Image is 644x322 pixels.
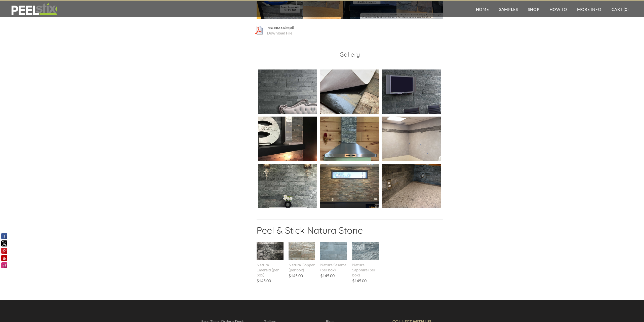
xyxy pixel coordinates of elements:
div: $145.00 [352,279,367,283]
img: REFACE SUPPLIES [10,3,59,16]
img: accent-plank-natura-stone-bathroom-walls.jpg [366,117,457,161]
img: hong-kong-metal-nero-catalog.jpg [258,48,317,135]
a: Natura Sesame (per box) [320,242,347,272]
font: Gallery [340,51,360,58]
div: Natura Emerald (per box) [257,262,284,277]
img: aceent-planks-natura-copper-install.jpeg [320,164,379,208]
a: Download File [267,30,293,35]
img: narura-stone-install-image-5.jpg [382,164,441,208]
div: $145.00 [320,274,335,278]
a: Cart (0) [607,1,634,17]
a: How To [545,1,572,17]
a: Natura Emerald (per box) [257,242,284,277]
img: new-york-silver-shine-catalog.jpg [258,142,317,230]
div: $145.00 [257,279,271,283]
img: img-2145.jpg [320,52,379,131]
a: Shop [523,1,544,17]
div: $145.00 [289,274,303,278]
a: Samples [494,1,523,17]
span: 0 [625,7,627,12]
h2: Peel & Stick Natura Stone [257,225,443,239]
img: s832171791223022656_p709_i3_w640.jpeg [266,242,338,260]
img: natura-on-stove-range-hood-exhaust.png [320,105,379,173]
div: Natura Sesame (per box) [320,262,347,272]
img: london-sapphire-catalog.jpg [382,48,441,135]
a: More Info [572,1,606,17]
div: Natura Sapphire (per box) [352,262,379,277]
div: Natura Copper (per box) [289,262,315,272]
b: NATURA Sealer.pdf [268,26,294,29]
img: img-7883-copy.jpg [258,110,317,168]
a: Home [471,1,494,17]
img: pdf.png [254,26,263,35]
img: s832171791223022656_p710_i3_w640.jpeg [298,242,370,260]
a: Natura Copper (per box) [289,242,315,272]
a: Natura Sapphire (per box) [352,242,379,277]
img: s832171791223022656_p711_i4_w640.jpeg [330,242,401,260]
img: s832171791223022656_p708_i3_w3629.jpeg [252,242,288,260]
